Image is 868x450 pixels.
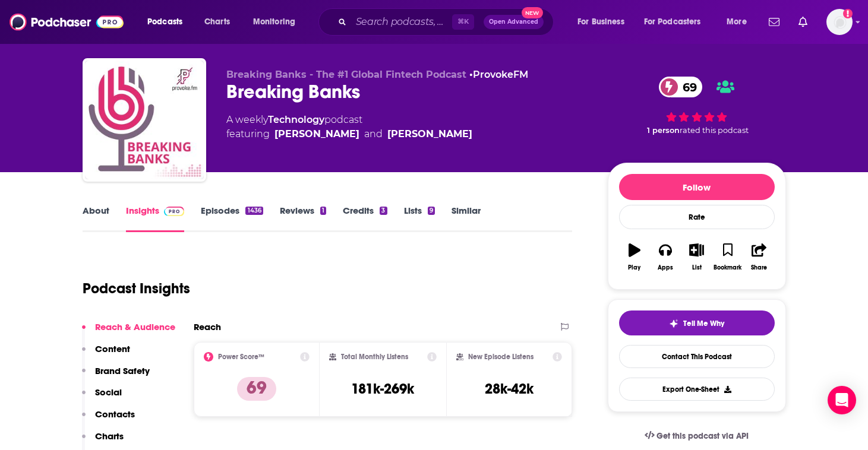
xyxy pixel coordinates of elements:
[330,8,565,36] div: Search podcasts, credits, & more...
[126,205,185,232] a: InsightsPodchaser Pro
[82,343,130,365] button: Content
[82,386,122,408] button: Social
[692,264,702,271] div: List
[489,19,538,25] span: Open Advanced
[226,113,472,141] div: A weekly podcast
[428,207,435,215] div: 9
[828,386,856,414] div: Open Intercom Messenger
[245,12,311,31] button: open menu
[452,205,481,232] a: Similar
[245,207,263,215] div: 1436
[656,431,749,441] span: Get this podcast via API
[577,14,624,30] span: For Business
[147,14,182,30] span: Podcasts
[341,353,408,361] h2: Total Monthly Listens
[569,12,639,31] button: open menu
[712,236,743,278] button: Bookmark
[619,345,775,368] a: Contact This Podcast
[484,15,544,29] button: Open AdvancedNew
[204,14,230,30] span: Charts
[659,77,703,97] a: 69
[320,207,326,215] div: 1
[95,408,135,420] p: Contacts
[95,386,122,398] p: Social
[95,430,124,442] p: Charts
[826,9,853,35] img: User Profile
[619,310,775,335] button: tell me why sparkleTell Me Why
[485,380,534,398] h3: 28k-42k
[826,9,853,35] span: Logged in as danikarchmer
[718,12,762,31] button: open menu
[404,205,435,232] a: Lists9
[751,264,767,271] div: Share
[343,205,387,232] a: Credits3
[628,264,640,271] div: Play
[194,321,221,332] h2: Reach
[794,12,812,32] a: Show notifications dropdown
[743,236,774,278] button: Share
[522,7,543,18] span: New
[650,236,681,278] button: Apps
[95,365,150,376] p: Brand Safety
[647,126,680,135] span: 1 person
[82,365,150,387] button: Brand Safety
[469,69,528,80] span: •
[268,114,324,125] a: Technology
[843,9,853,18] svg: Add a profile image
[644,14,701,30] span: For Podcasters
[671,77,703,97] span: 69
[714,264,741,271] div: Bookmark
[139,12,198,31] button: open menu
[226,127,472,141] span: featuring
[764,12,784,32] a: Show notifications dropdown
[274,127,359,141] a: Brett King
[380,207,387,215] div: 3
[619,378,775,401] button: Export One-Sheet
[237,377,276,401] p: 69
[681,236,712,278] button: List
[452,14,474,30] span: ⌘ K
[364,127,383,141] span: and
[473,69,528,80] a: ProvokeFM
[253,14,295,30] span: Monitoring
[197,12,237,31] a: Charts
[10,11,124,33] img: Podchaser - Follow, Share and Rate Podcasts
[826,9,853,35] button: Show profile menu
[669,319,678,328] img: tell me why sparkle
[680,126,749,135] span: rated this podcast
[201,205,263,232] a: Episodes1436
[83,280,190,297] h1: Podcast Insights
[226,69,466,80] span: Breaking Banks - The #1 Global Fintech Podcast
[83,205,109,232] a: About
[619,236,650,278] button: Play
[387,127,472,141] a: JP Nicols
[468,353,534,361] h2: New Episode Listens
[608,69,786,142] div: 69 1 personrated this podcast
[164,207,185,216] img: Podchaser Pro
[82,321,175,343] button: Reach & Audience
[619,174,775,200] button: Follow
[683,319,724,328] span: Tell Me Why
[280,205,326,232] a: Reviews1
[95,343,130,354] p: Content
[727,14,747,30] span: More
[85,61,204,179] img: Breaking Banks
[218,353,264,361] h2: Power Score™
[619,205,775,229] div: Rate
[82,408,135,430] button: Contacts
[351,380,414,398] h3: 181k-269k
[636,12,718,31] button: open menu
[658,264,673,271] div: Apps
[351,12,452,31] input: Search podcasts, credits, & more...
[95,321,175,332] p: Reach & Audience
